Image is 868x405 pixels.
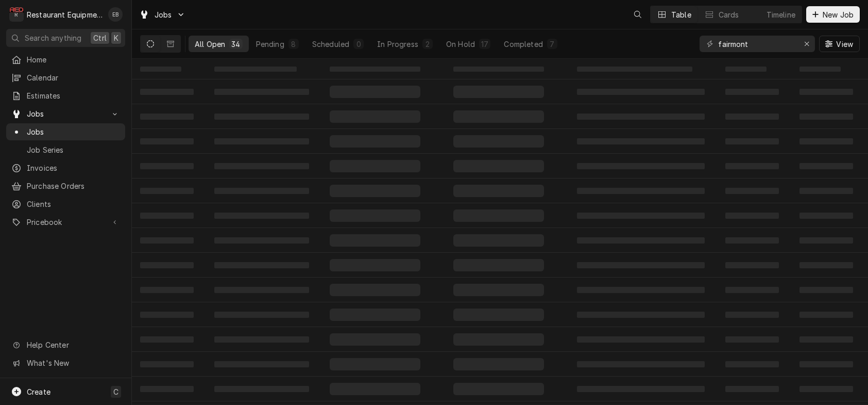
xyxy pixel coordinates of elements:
a: Jobs [6,123,125,140]
a: Job Series [6,141,125,158]
span: ‌ [453,333,544,346]
div: Cards [719,9,739,20]
span: ‌ [577,114,705,120]
button: New Job [806,6,860,23]
div: Restaurant Equipment Diagnostics's Avatar [9,7,24,22]
span: ‌ [453,110,544,123]
span: ‌ [214,361,309,367]
span: ‌ [799,89,853,95]
div: All Open [195,39,225,50]
a: Calendar [6,69,125,86]
span: ‌ [577,237,705,244]
span: ‌ [214,312,309,318]
span: ‌ [725,262,779,268]
span: ‌ [330,358,420,370]
span: ‌ [330,309,420,321]
span: ‌ [725,336,779,343]
span: ‌ [214,287,309,293]
span: ‌ [140,336,194,343]
span: ‌ [799,287,853,293]
span: ‌ [214,336,309,343]
span: ‌ [799,138,853,144]
span: ‌ [799,188,853,194]
span: ‌ [140,67,181,72]
span: ‌ [214,213,309,219]
div: 8 [291,39,297,50]
span: Jobs [27,126,120,137]
span: ‌ [140,386,194,392]
span: ‌ [577,312,705,318]
span: ‌ [214,188,309,194]
span: New Job [821,9,856,20]
a: Invoices [6,159,125,176]
span: ‌ [577,138,705,144]
a: Go to Jobs [6,105,125,122]
span: What's New [27,358,119,368]
span: ‌ [330,110,420,123]
span: ‌ [577,163,705,169]
span: ‌ [725,287,779,293]
table: All Open Jobs List Loading [132,59,868,405]
span: ‌ [214,89,309,95]
span: ‌ [330,234,420,247]
span: Help Center [27,339,119,350]
span: ‌ [725,237,779,244]
span: ‌ [214,386,309,392]
span: ‌ [140,213,194,219]
span: Jobs [27,108,105,119]
span: ‌ [799,361,853,367]
span: ‌ [214,262,309,268]
span: ‌ [140,89,194,95]
span: ‌ [453,209,544,222]
span: ‌ [577,262,705,268]
span: Search anything [25,33,81,43]
span: ‌ [140,312,194,318]
span: ‌ [725,114,779,120]
div: Timeline [767,9,795,20]
span: ‌ [577,213,705,219]
div: Restaurant Equipment Diagnostics [27,9,103,20]
button: Open search [629,6,646,23]
span: ‌ [799,312,853,318]
a: Clients [6,196,125,213]
span: ‌ [140,287,194,293]
span: ‌ [725,386,779,392]
span: ‌ [725,89,779,95]
span: ‌ [140,138,194,144]
span: Calendar [27,72,120,83]
span: ‌ [453,185,544,197]
div: Pending [256,39,284,50]
span: ‌ [799,67,841,72]
span: ‌ [725,312,779,318]
input: Keyword search [718,36,795,52]
span: ‌ [140,188,194,194]
span: ‌ [725,138,779,144]
span: ‌ [577,188,705,194]
div: Scheduled [312,39,349,50]
span: ‌ [453,358,544,370]
span: ‌ [140,163,194,169]
span: Purchase Orders [27,181,120,191]
span: ‌ [330,284,420,296]
span: ‌ [330,67,420,72]
a: Estimates [6,87,125,104]
span: View [834,39,855,50]
span: ‌ [799,262,853,268]
span: ‌ [214,237,309,244]
div: In Progress [377,39,418,50]
button: View [819,36,860,52]
span: Ctrl [93,33,107,43]
span: ‌ [799,336,853,343]
span: ‌ [330,135,420,148]
div: R [9,7,24,22]
span: ‌ [453,234,544,247]
span: ‌ [140,114,194,120]
a: Go to Jobs [135,6,190,23]
span: ‌ [725,213,779,219]
button: Erase input [798,36,815,52]
span: ‌ [577,287,705,293]
span: ‌ [330,259,420,271]
span: ‌ [214,163,309,169]
div: 17 [481,39,488,50]
span: C [113,386,118,397]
